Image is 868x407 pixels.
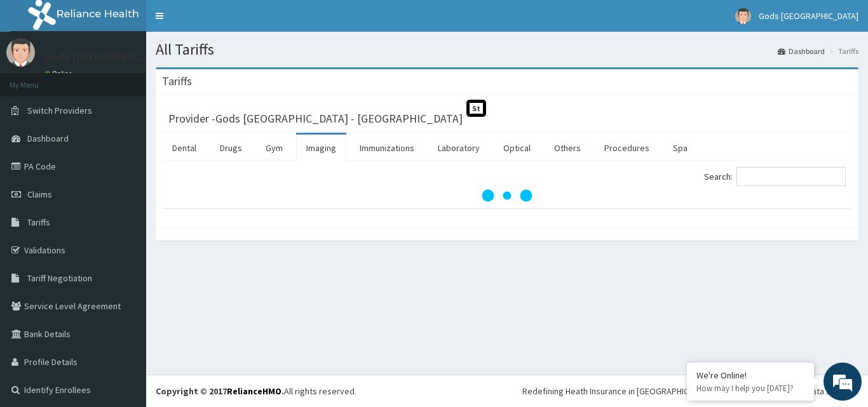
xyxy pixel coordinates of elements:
div: Redefining Heath Insurance in [GEOGRAPHIC_DATA] using Telemedicine and Data Science! [522,385,858,397]
span: Tariffs [27,217,50,228]
a: Others [544,135,591,161]
h1: All Tariffs [156,41,858,58]
span: Tariff Negotiation [27,272,92,284]
a: Dashboard [778,46,825,57]
li: Tariffs [826,46,858,57]
h3: Tariffs [162,76,192,87]
label: Search: [704,167,846,186]
span: Claims [27,189,52,200]
span: St [466,100,486,117]
a: Procedures [594,135,660,161]
footer: All rights reserved. [146,375,868,407]
a: Imaging [296,135,346,161]
p: How may I help you today? [696,383,804,394]
img: User Image [735,8,751,24]
a: Spa [663,135,698,161]
a: Drugs [210,135,252,161]
a: Laboratory [428,135,490,161]
strong: Copyright © 2017 . [156,385,284,397]
a: RelianceHMO [227,385,281,397]
p: Gods [GEOGRAPHIC_DATA] [44,51,177,63]
span: Gods [GEOGRAPHIC_DATA] [759,10,858,22]
h3: Provider - Gods [GEOGRAPHIC_DATA] - [GEOGRAPHIC_DATA] [168,113,463,124]
a: Dental [162,135,207,161]
svg: audio-loading [482,170,532,221]
div: We're Online! [696,370,804,381]
input: Search: [736,167,846,186]
a: Gym [255,135,293,161]
a: Immunizations [349,135,424,161]
span: Switch Providers [27,105,92,116]
img: User Image [6,38,35,67]
span: Dashboard [27,133,69,144]
a: Online [44,69,75,78]
a: Optical [493,135,541,161]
